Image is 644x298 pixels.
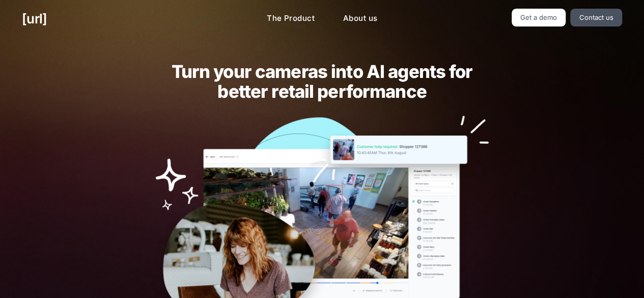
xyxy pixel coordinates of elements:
a: About us [335,9,385,29]
a: Get a demo [512,9,566,26]
a: Contact us [570,9,622,26]
h2: Turn your cameras into AI agents for better retail performance [155,62,488,101]
a: [URL] [22,9,47,29]
a: The Product [259,9,323,29]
